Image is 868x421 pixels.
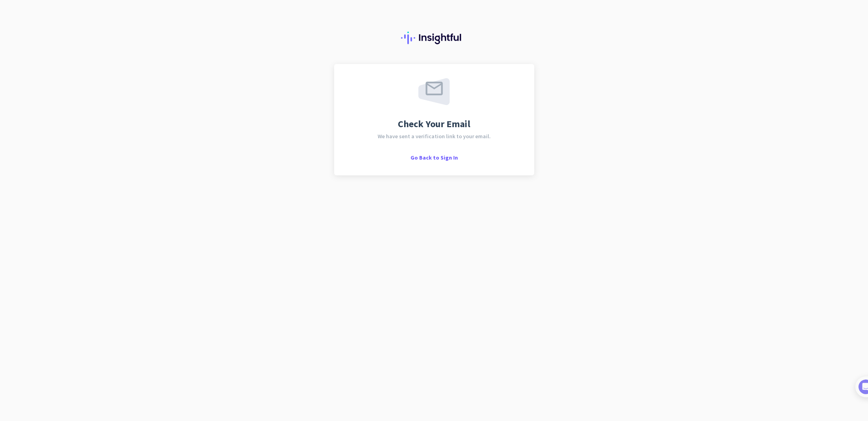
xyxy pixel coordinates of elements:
[410,154,458,161] span: Go Back to Sign In
[401,32,467,44] img: Insightful
[398,119,470,129] span: Check Your Email
[418,78,450,105] img: email-sent
[378,133,491,139] span: We have sent a verification link to your email.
